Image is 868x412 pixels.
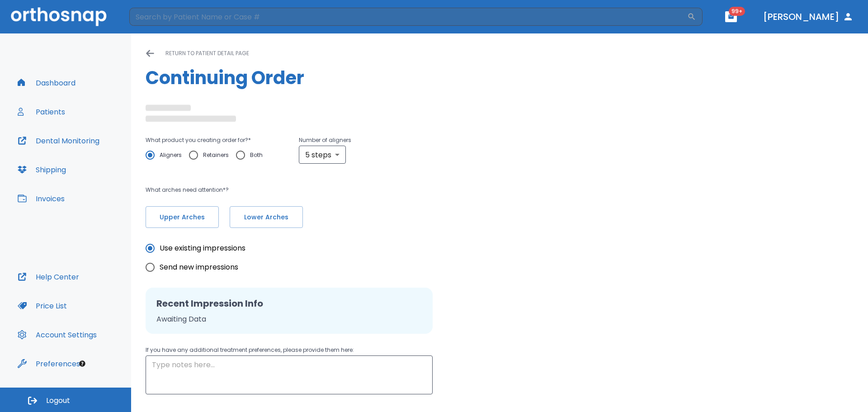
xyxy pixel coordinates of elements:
div: Tooltip anchor [78,360,86,368]
span: Retainers [203,150,229,161]
p: If you have any additional treatment preferences, please provide them here: [146,345,433,355]
span: Lower Arches [239,213,293,222]
p: return to patient detail page [165,48,249,59]
div: 5 steps [299,146,346,164]
span: Upper Arches [155,213,209,222]
span: Aligners [160,150,182,161]
p: What arches need attention*? [146,185,559,195]
p: Number of aligners [299,135,351,146]
button: Dental Monitoring [12,130,105,152]
button: Help Center [12,266,85,288]
span: 99+ [729,7,745,16]
button: Preferences [12,353,85,374]
h2: Recent Impression Info [156,297,422,310]
span: Both [250,150,263,161]
button: Upper Arches [146,206,219,228]
span: Send new impressions [160,262,238,273]
input: Search by Patient Name or Case # [129,8,687,26]
button: Lower Arches [230,206,303,228]
button: Invoices [12,188,70,209]
button: Dashboard [12,72,81,94]
img: Orthosnap [11,7,107,26]
button: Account Settings [12,324,102,346]
p: What product you creating order for? * [146,135,270,146]
p: Awaiting Data [156,314,422,325]
button: Price List [12,295,72,317]
button: Shipping [12,159,71,180]
span: Logout [46,396,70,406]
button: [PERSON_NAME] [759,9,857,25]
h1: Continuing Order [146,64,854,91]
span: Use existing impressions [160,243,245,254]
button: Patients [12,101,71,123]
